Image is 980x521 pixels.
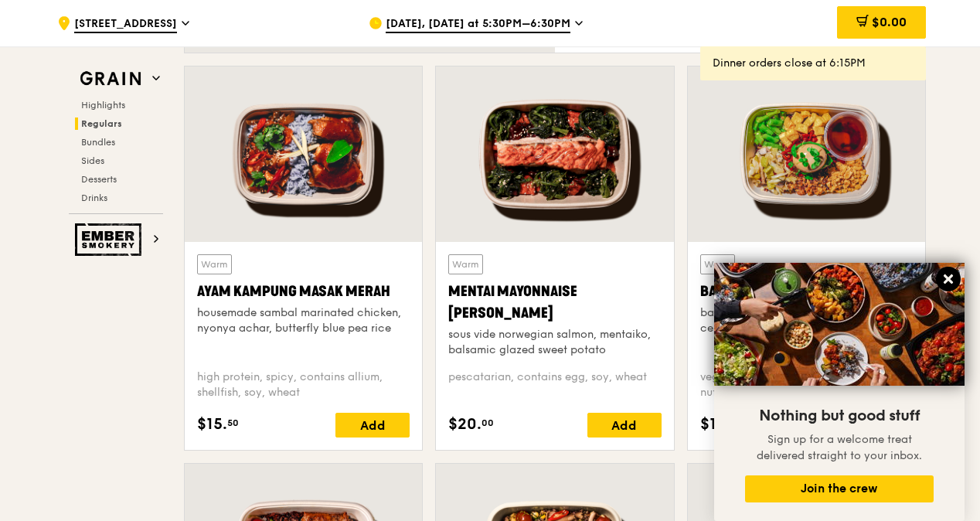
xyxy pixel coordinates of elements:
span: Regulars [81,118,122,129]
div: Ayam Kampung Masak Merah [197,281,410,302]
div: Add [587,413,662,438]
img: Ember Smokery web logo [75,223,146,256]
div: basil scented multigrain rice, braised celery mushroom cabbage, hanjuku egg [700,305,913,336]
div: Warm [448,254,483,274]
span: $20. [448,413,481,436]
span: Highlights [81,100,125,111]
div: Warm [197,254,232,274]
img: DSC07876-Edit02-Large.jpeg [714,263,965,386]
div: Add [335,413,410,438]
div: high protein, spicy, contains allium, shellfish, soy, wheat [197,369,410,400]
div: sous vide norwegian salmon, mentaiko, balsamic glazed sweet potato [448,327,661,358]
div: Basil Thunder Tea Rice [700,281,913,302]
button: Close [936,267,961,291]
div: pescatarian, contains egg, soy, wheat [448,369,661,400]
span: $0.00 [872,15,907,29]
span: [DATE], [DATE] at 5:30PM–6:30PM [386,16,570,33]
div: Mentai Mayonnaise [PERSON_NAME] [448,281,661,324]
span: 00 [481,417,494,429]
span: 50 [227,417,239,429]
span: Sides [81,155,104,166]
span: Drinks [81,192,107,203]
div: Warm [700,254,735,274]
div: vegetarian, contains allium, barley, egg, nuts, soy, wheat [700,369,913,400]
div: Dinner orders close at 6:15PM [713,56,914,71]
span: Sign up for a welcome treat delivered straight to your inbox. [757,433,922,462]
span: Nothing but good stuff [759,407,920,425]
span: [STREET_ADDRESS] [74,16,177,33]
img: Grain web logo [75,65,146,93]
span: $15. [197,413,227,436]
span: $14. [700,413,731,436]
span: Bundles [81,137,115,148]
button: Join the crew [745,475,934,502]
span: Desserts [81,174,117,185]
div: housemade sambal marinated chicken, nyonya achar, butterfly blue pea rice [197,305,410,336]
